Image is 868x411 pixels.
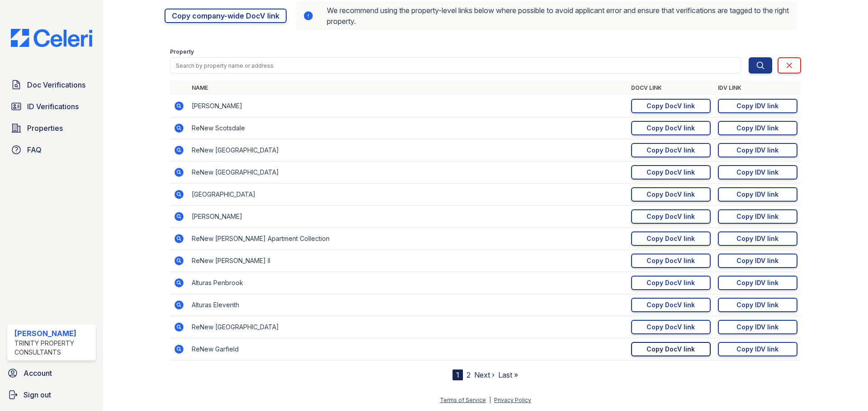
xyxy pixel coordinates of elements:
[631,276,711,290] a: Copy DocV link
[498,370,518,379] a: Last »
[27,123,63,134] span: Properties
[27,101,79,112] span: ID Verifications
[188,228,627,250] td: ReNew [PERSON_NAME] Apartment Collection
[718,320,797,334] a: Copy IDV link
[718,298,797,312] a: Copy IDV link
[631,320,711,334] a: Copy DocV link
[631,187,711,202] a: Copy DocV link
[646,323,695,332] div: Copy DocV link
[631,209,711,224] a: Copy DocV link
[188,206,627,228] td: [PERSON_NAME]
[188,272,627,294] td: Alturas Penbrook
[714,81,801,95] th: IDV Link
[718,121,797,135] a: Copy IDV link
[188,338,627,360] td: ReNew Garfield
[7,141,96,159] a: FAQ
[188,250,627,272] td: ReNew [PERSON_NAME] II
[631,231,711,246] a: Copy DocV link
[27,144,42,155] span: FAQ
[165,9,287,23] a: Copy company-wide DocV link
[646,345,695,354] div: Copy DocV link
[736,102,778,111] div: Copy IDV link
[14,339,92,357] div: Trinity Property Consultants
[7,97,96,115] a: ID Verifications
[736,323,778,332] div: Copy IDV link
[718,342,797,356] a: Copy IDV link
[489,397,491,403] div: |
[7,119,96,137] a: Properties
[718,209,797,224] a: Copy IDV link
[736,256,778,265] div: Copy IDV link
[631,99,711,113] a: Copy DocV link
[440,397,486,403] a: Terms of Service
[24,389,51,400] span: Sign out
[736,278,778,287] div: Copy IDV link
[646,190,695,199] div: Copy DocV link
[188,316,627,338] td: ReNew [GEOGRAPHIC_DATA]
[170,48,194,55] label: Property
[494,397,531,403] a: Privacy Policy
[170,57,741,74] input: Search by property name or address
[631,298,711,312] a: Copy DocV link
[296,1,797,30] div: We recommend using the property-level links below where possible to avoid applicant error and ens...
[646,278,695,287] div: Copy DocV link
[646,300,695,309] div: Copy DocV link
[188,139,627,162] td: ReNew [GEOGRAPHIC_DATA]
[4,386,99,404] a: Sign out
[646,168,695,177] div: Copy DocV link
[646,124,695,133] div: Copy DocV link
[627,81,714,95] th: DocV Link
[646,234,695,243] div: Copy DocV link
[188,184,627,206] td: [GEOGRAPHIC_DATA]
[718,143,797,157] a: Copy IDV link
[646,146,695,155] div: Copy DocV link
[24,368,52,379] span: Account
[718,165,797,180] a: Copy IDV link
[631,342,711,356] a: Copy DocV link
[736,190,778,199] div: Copy IDV link
[14,328,92,339] div: [PERSON_NAME]
[4,364,99,382] a: Account
[188,81,627,95] th: Name
[631,121,711,135] a: Copy DocV link
[646,212,695,221] div: Copy DocV link
[736,345,778,354] div: Copy IDV link
[631,143,711,157] a: Copy DocV link
[453,369,463,380] div: 1
[736,146,778,155] div: Copy IDV link
[718,276,797,290] a: Copy IDV link
[718,231,797,246] a: Copy IDV link
[188,95,627,117] td: [PERSON_NAME]
[736,168,778,177] div: Copy IDV link
[467,370,471,379] a: 2
[631,165,711,180] a: Copy DocV link
[718,254,797,268] a: Copy IDV link
[718,187,797,202] a: Copy IDV link
[631,254,711,268] a: Copy DocV link
[736,124,778,133] div: Copy IDV link
[718,99,797,113] a: Copy IDV link
[27,79,85,90] span: Doc Verifications
[188,294,627,316] td: Alturas Eleventh
[188,162,627,184] td: ReNew [GEOGRAPHIC_DATA]
[736,212,778,221] div: Copy IDV link
[7,76,96,94] a: Doc Verifications
[4,29,99,47] img: CE_Logo_Blue-a8612792a0a2168367f1c8372b55b34899dd931a85d93a1a3d3e32e68fde9ad4.png
[736,234,778,243] div: Copy IDV link
[474,370,495,379] a: Next ›
[188,117,627,139] td: ReNew Scotsdale
[736,300,778,309] div: Copy IDV link
[646,256,695,265] div: Copy DocV link
[646,102,695,111] div: Copy DocV link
